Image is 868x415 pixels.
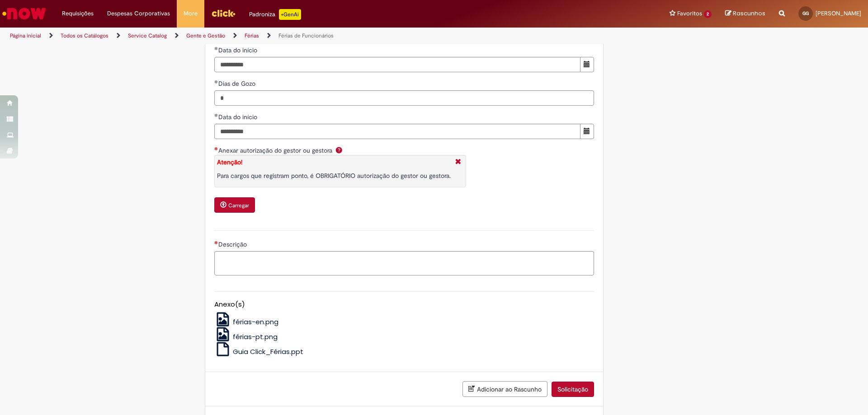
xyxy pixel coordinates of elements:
[214,80,218,84] span: Obrigatório Preenchido
[211,6,236,20] img: click_logo_yellow_360x200.png
[184,9,198,18] span: More
[1,5,47,23] img: ServiceNow
[552,382,594,397] button: Solicitação
[214,241,218,244] span: Necessários
[334,146,344,154] span: Ajuda para Anexar autorização do gestor ou gestora
[233,332,278,341] span: férias-pt.png
[453,158,463,167] i: Fechar More information Por question_anexo_obriatorio_registro_de_ponto
[214,251,594,275] textarea: Descrição
[214,124,580,139] input: Data do início 15 June 2026 Monday
[186,32,225,39] a: Gente e Gestão
[704,10,712,18] span: 2
[733,9,765,18] span: Rascunhos
[214,90,594,106] input: Dias de Gozo
[462,381,547,397] button: Adicionar ao Rascunho
[580,57,594,72] button: Mostrar calendário para Data do início
[214,47,218,50] span: Obrigatório Preenchido
[217,171,451,180] p: Para cargos que registram ponto, é OBRIGATÓRIO autorização do gestor ou gestora.
[233,317,278,326] span: férias-en.png
[580,124,594,139] button: Mostrar calendário para Data do início
[128,32,167,39] a: Service Catalog
[802,10,809,16] span: GG
[218,79,257,88] span: Dias de Gozo
[278,32,334,39] a: Férias de Funcionários
[214,332,278,341] a: férias-pt.png
[7,28,572,44] ul: Trilhas de página
[107,9,170,18] span: Despesas Corporativas
[214,197,255,213] button: Carregar anexo de Anexar autorização do gestor ou gestora Required
[218,146,334,154] span: Anexar autorização do gestor ou gestora
[218,46,259,54] span: Data do início
[249,9,301,20] div: Padroniza
[279,9,301,20] p: +GenAi
[10,32,41,39] a: Página inicial
[725,9,765,18] a: Rascunhos
[214,147,218,150] span: Necessários
[214,301,594,308] h5: Anexo(s)
[677,9,702,18] span: Favoritos
[245,32,259,39] a: Férias
[218,240,249,248] span: Descrição
[214,347,304,356] a: Guia Click_Férias.ppt
[61,32,108,39] a: Todos os Catálogos
[62,9,94,18] span: Requisições
[217,158,242,166] strong: Atenção!
[816,9,861,17] span: [PERSON_NAME]
[214,57,580,72] input: Data do início 10 August 2026 Monday
[214,317,279,326] a: férias-en.png
[218,113,259,121] span: Data do início
[233,347,303,356] span: Guia Click_Férias.ppt
[228,202,249,209] small: Carregar
[214,113,218,117] span: Obrigatório Preenchido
